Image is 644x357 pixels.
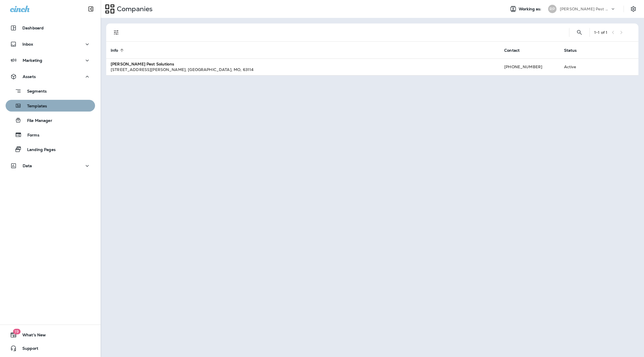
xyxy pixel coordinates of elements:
button: Assets [6,71,95,82]
p: Segments [22,89,47,94]
span: Contact [504,48,527,53]
p: Assets [23,74,36,79]
span: What's New [17,333,46,339]
p: Templates [22,104,47,109]
p: Data [23,164,32,168]
span: Status [564,48,577,53]
div: RP [548,5,557,13]
td: [PHONE_NUMBER] [500,58,560,75]
p: File Manager [22,118,52,124]
button: Data [6,160,95,171]
span: Info [111,48,118,53]
button: Forms [6,129,95,141]
button: Settings [628,4,638,14]
td: Active [560,58,599,75]
span: Status [564,48,584,53]
button: Segments [6,85,95,97]
button: File Manager [6,114,95,126]
button: Marketing [6,55,95,66]
span: 19 [13,329,20,334]
p: Companies [115,5,153,13]
p: Dashboard [22,26,44,30]
span: Support [17,346,38,353]
button: Dashboard [6,22,95,34]
p: Inbox [22,42,33,46]
span: Contact [504,48,520,53]
p: Landing Pages [22,147,56,153]
span: Working as: [519,7,543,11]
button: Templates [6,100,95,112]
p: [PERSON_NAME] Pest Solutions [560,7,610,11]
p: Forms [22,133,39,138]
span: Info [111,48,126,53]
p: Marketing [23,58,42,63]
button: Collapse Sidebar [83,3,99,15]
button: Inbox [6,39,95,50]
button: Landing Pages [6,143,95,155]
strong: [PERSON_NAME] Pest Solutions [111,62,174,67]
div: [STREET_ADDRESS][PERSON_NAME] , [GEOGRAPHIC_DATA] , MO , 63114 [111,67,495,72]
button: Support [6,343,95,354]
button: 19What's New [6,329,95,341]
button: Search Companies [574,27,585,38]
button: Filters [111,27,122,38]
div: 1 - 1 of 1 [594,30,607,35]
